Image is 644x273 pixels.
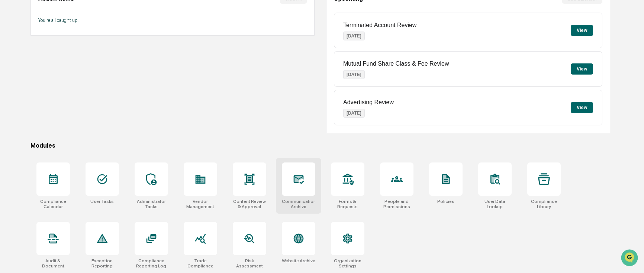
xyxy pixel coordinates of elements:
[4,105,50,118] a: 🔎Data Lookup
[126,59,135,68] button: Start new chat
[343,109,365,118] p: [DATE]
[30,142,610,149] div: Modules
[233,199,266,209] div: Content Review & Approval
[36,258,70,269] div: Audit & Document Logs
[7,108,13,114] div: 🔎
[54,94,60,100] div: 🗄️
[4,91,51,104] a: 🖐️Preclearance
[233,258,266,269] div: Risk Assessment
[90,199,114,204] div: User Tasks
[74,126,90,131] span: Pylon
[380,199,413,209] div: People and Permissions
[343,22,416,29] p: Terminated Account Review
[61,93,92,101] span: Attestations
[7,57,21,70] img: 1746055101610-c473b297-6a78-478c-a979-82029cc54cd1
[343,99,394,106] p: Advertising Review
[38,17,307,23] p: You're all caught up!
[331,199,364,209] div: Forms & Requests
[343,70,365,79] p: [DATE]
[135,258,168,269] div: Compliance Reporting Log
[7,94,13,100] div: 🖐️
[7,16,135,27] p: How can we help?
[343,32,365,40] p: [DATE]
[620,249,640,269] iframe: Open customer support
[571,63,593,75] button: View
[51,91,95,104] a: 🗄️Attestations
[571,102,593,113] button: View
[86,258,119,269] div: Exception Reporting
[437,199,454,204] div: Policies
[135,199,168,209] div: Administrator Tasks
[343,60,449,67] p: Mutual Fund Share Class & Fee Review
[282,258,315,263] div: Website Archive
[331,258,364,269] div: Organization Settings
[527,199,561,209] div: Compliance Library
[52,125,90,131] a: Powered byPylon
[478,199,512,209] div: User Data Lookup
[25,64,94,70] div: We're available if you need us!
[36,199,70,209] div: Compliance Calendar
[282,199,315,209] div: Communications Archive
[571,25,593,36] button: View
[25,57,122,64] div: Start new chat
[15,93,48,101] span: Preclearance
[15,108,47,115] span: Data Lookup
[184,199,217,209] div: Vendor Management
[184,258,217,269] div: Trade Compliance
